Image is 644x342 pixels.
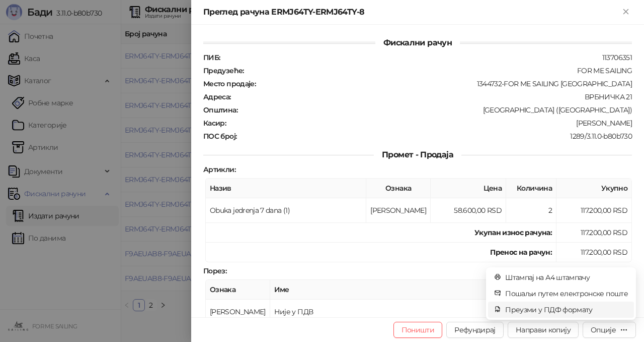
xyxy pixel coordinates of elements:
[374,150,461,159] span: Промет - Продаја
[431,179,506,198] th: Цена
[366,179,431,198] th: Ознака
[506,179,556,198] th: Количина
[221,53,633,62] div: 113706351
[203,6,620,18] div: Преглед рачуна ERMJ64TY-ERMJ64TY-8
[556,243,632,262] td: 117.200,00 RSD
[232,92,633,101] div: ВРБНИЧКА 21
[620,6,632,18] button: Close
[238,105,633,115] div: [GEOGRAPHIC_DATA] ([GEOGRAPHIC_DATA])
[257,79,633,88] div: 1344732-FOR ME SAILING [GEOGRAPHIC_DATA]
[270,280,516,300] th: Име
[446,322,504,338] button: Рефундирај
[237,132,633,141] div: 1289/3.11.0-b80b730
[474,228,552,237] strong: Укупан износ рачуна :
[393,322,443,338] button: Поништи
[206,179,366,198] th: Назив
[203,53,220,62] strong: ПИБ :
[203,79,256,88] strong: Место продаје :
[591,325,616,334] div: Опције
[206,198,366,223] td: Obuka jedrenja 7 dana (1)
[583,322,636,338] button: Опције
[516,325,571,334] span: Направи копију
[203,132,236,141] strong: ПОС број :
[556,223,632,243] td: 117.200,00 RSD
[508,322,579,338] button: Направи копију
[203,105,237,115] strong: Општина :
[490,248,552,257] strong: Пренос на рачун :
[245,66,633,75] div: FOR ME SAILING
[505,288,628,299] span: Пошаљи путем електронске поште
[203,66,244,75] strong: Предузеће :
[505,304,628,315] span: Преузми у ПДФ формату
[375,38,460,47] span: Фискални рачун
[556,198,632,223] td: 117.200,00 RSD
[206,300,270,324] td: [PERSON_NAME]
[556,179,632,198] th: Укупно
[203,92,231,101] strong: Адреса :
[505,272,628,283] span: Штампај на А4 штампачу
[366,198,431,223] td: [PERSON_NAME]
[206,280,270,300] th: Ознака
[227,119,633,128] div: [PERSON_NAME]
[203,266,226,275] strong: Порез :
[431,198,506,223] td: 58.600,00 RSD
[270,300,516,324] td: Није у ПДВ
[506,198,556,223] td: 2
[203,165,235,174] strong: Артикли :
[203,119,226,128] strong: Касир :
